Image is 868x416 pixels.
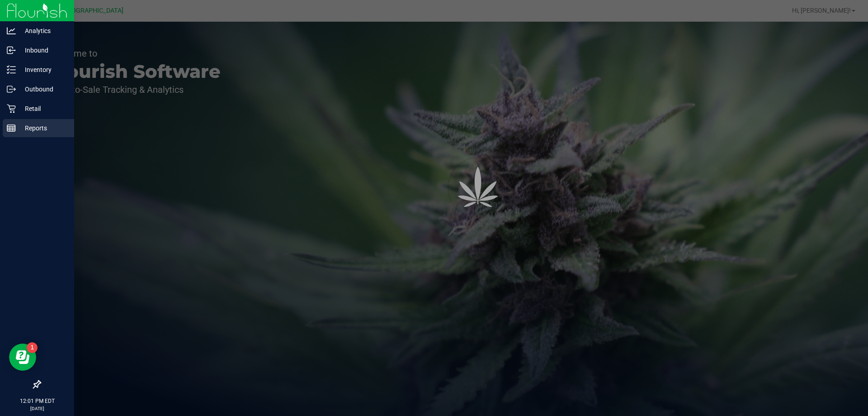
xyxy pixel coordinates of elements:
[16,64,70,75] p: Inventory
[7,85,16,94] inline-svg: Outbound
[16,84,70,95] p: Outbound
[7,46,16,55] inline-svg: Inbound
[7,26,16,35] inline-svg: Analytics
[9,344,36,371] iframe: Resource center
[7,124,16,133] inline-svg: Reports
[4,397,70,405] p: 12:01 PM EDT
[4,405,70,412] p: [DATE]
[16,103,70,114] p: Retail
[27,342,38,353] iframe: Resource center unread badge
[16,123,70,134] p: Reports
[7,104,16,113] inline-svg: Retail
[16,45,70,56] p: Inbound
[7,65,16,74] inline-svg: Inventory
[16,25,70,36] p: Analytics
